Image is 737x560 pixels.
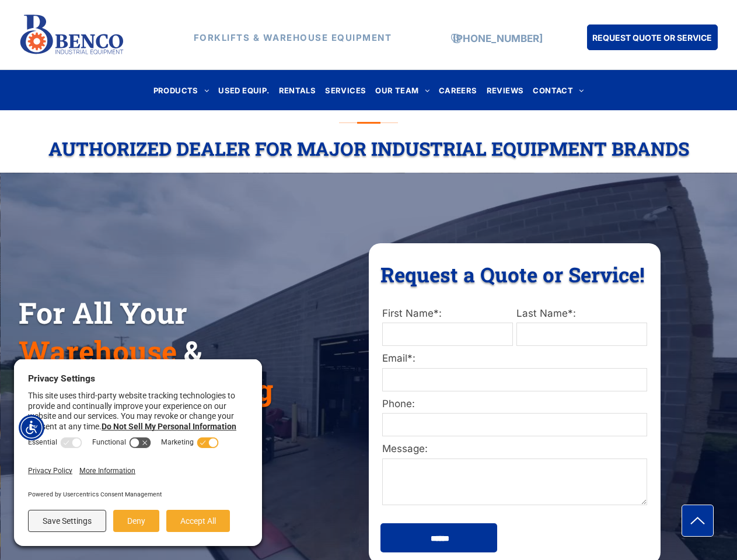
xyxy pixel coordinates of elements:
a: RENTALS [274,82,321,98]
span: Request a Quote or Service! [380,261,645,288]
span: REQUEST QUOTE OR SERVICE [592,27,712,48]
label: Phone: [382,397,647,412]
a: [PHONE_NUMBER] [453,33,543,44]
label: Message: [382,442,647,457]
a: CAREERS [434,82,482,98]
span: Material Handling [19,370,273,409]
a: REVIEWS [482,82,529,98]
span: & [184,332,202,370]
a: CONTACT [528,82,588,98]
span: Warehouse [19,332,177,370]
div: Accessibility Menu [19,415,44,440]
a: SERVICES [320,82,371,98]
label: First Name*: [382,306,513,321]
span: For All Your [19,293,187,332]
label: Email*: [382,351,647,366]
a: USED EQUIP. [214,82,274,98]
a: PRODUCTS [149,82,214,98]
strong: FORKLIFTS & WAREHOUSE EQUIPMENT [194,32,392,43]
a: REQUEST QUOTE OR SERVICE [587,24,718,50]
a: OUR TEAM [371,82,434,98]
span: Authorized Dealer For Major Industrial Equipment Brands [48,136,689,161]
label: Last Name*: [516,306,647,321]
